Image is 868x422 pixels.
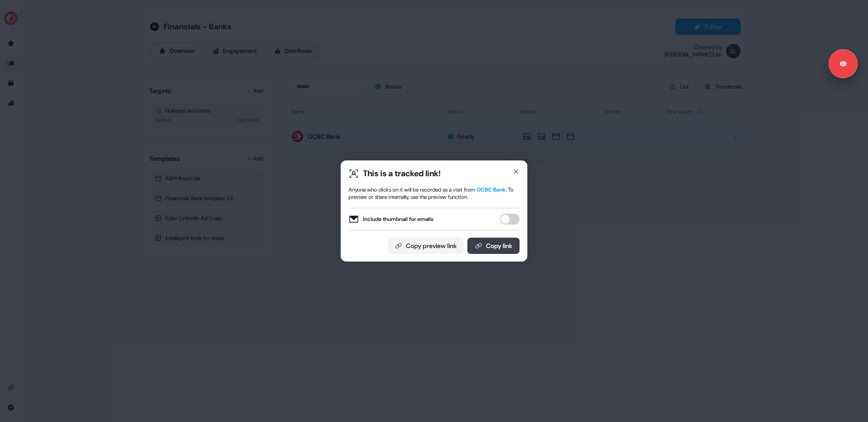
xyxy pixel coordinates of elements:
div: Anyone who clicks on it will be recorded as a visit from . To preview or share internally, use th... [349,186,520,201]
label: Include thumbnail for emails [349,214,434,225]
span: OCBC Bank [476,186,506,193]
div: This is a tracked link! [363,168,441,179]
button: Copy link [467,238,520,254]
button: Copy preview link [388,238,464,254]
